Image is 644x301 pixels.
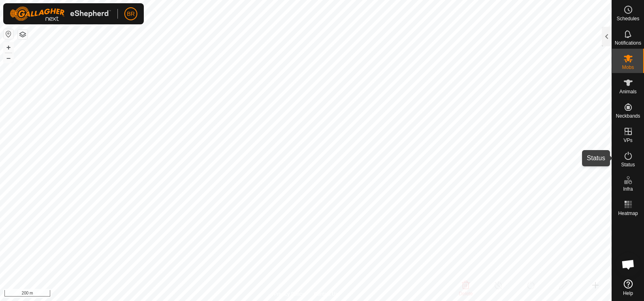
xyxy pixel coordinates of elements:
[621,162,635,167] span: Status
[616,252,640,277] div: Open chat
[612,276,644,299] a: Help
[4,29,13,39] button: Reset Map
[619,89,637,94] span: Animals
[10,6,111,21] img: Gallagher Logo
[623,138,632,143] span: VPs
[4,53,13,63] button: –
[314,290,338,298] a: Contact Us
[623,291,633,296] span: Help
[616,114,640,118] span: Neckbands
[618,211,638,216] span: Heatmap
[127,10,134,18] span: BR
[616,16,639,21] span: Schedules
[622,65,634,70] span: Mobs
[623,187,633,191] span: Infra
[274,290,304,298] a: Privacy Policy
[18,30,28,39] button: Map Layers
[4,43,13,52] button: +
[615,41,641,45] span: Notifications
